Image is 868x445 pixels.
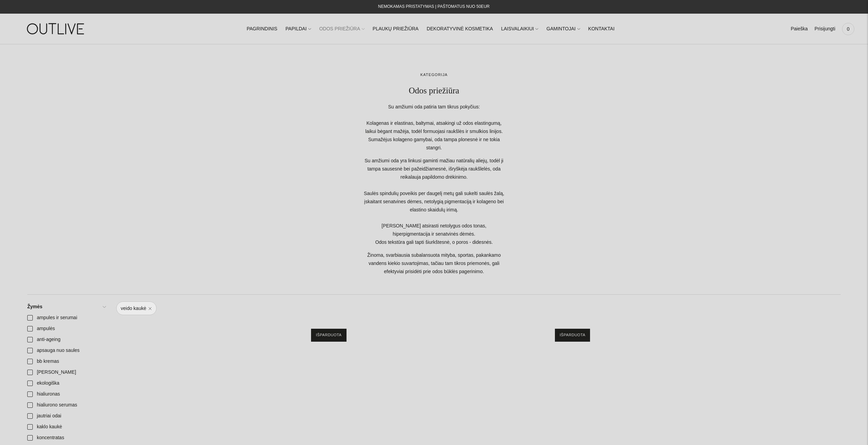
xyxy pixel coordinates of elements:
a: ODOS PRIEŽIŪRA [319,21,365,36]
a: [PERSON_NAME] [23,367,109,378]
img: OUTLIVE [14,17,99,41]
a: veido kaukė [116,301,157,315]
a: GAMINTOJAI [546,21,580,36]
a: Prisijungti [814,21,835,36]
a: ampules ir serumai [23,312,109,323]
a: Žymės [23,301,109,312]
a: KONTAKTAI [588,21,615,36]
a: DEKORATYVINĖ KOSMETIKA [427,21,493,36]
a: ampulės [23,323,109,334]
a: jautriai odai [23,411,109,421]
a: LAISVALAIKIUI [501,21,538,36]
a: kaklo kaukė [23,421,109,432]
a: PAPILDAI [285,21,311,36]
a: 0 [842,21,854,36]
a: ekologiška [23,378,109,389]
a: koncentratas [23,432,109,443]
a: hialiurono serumas [23,400,109,411]
a: anti-ageing [23,334,109,345]
a: bb kremas [23,356,109,367]
a: PAGRINDINIS [247,21,277,36]
span: 0 [843,24,853,34]
a: Paieška [791,21,808,36]
a: PLAUKŲ PRIEŽIŪRA [373,21,419,36]
div: NEMOKAMAS PRISTATYMAS Į PAŠTOMATUS NUO 50EUR [378,3,490,11]
a: apsauga nuo saules [23,345,109,356]
a: hialiuronas [23,389,109,400]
